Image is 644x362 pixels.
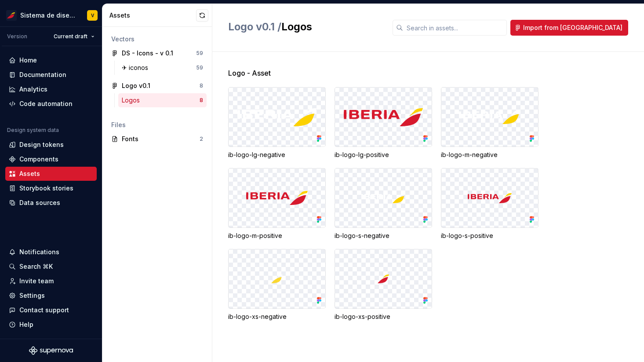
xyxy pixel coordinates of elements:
[200,82,203,89] div: 8
[5,289,97,303] a: Settings
[122,49,173,58] div: DS - Icons - v 0.1
[228,20,382,34] h2: Logos
[5,152,97,166] a: Components
[228,231,326,240] div: ib-logo-m-positive
[19,198,60,207] div: Data sources
[5,260,97,274] button: Search ⌘K
[523,23,622,32] span: Import from [GEOGRAPHIC_DATA]
[510,20,628,36] button: Import from [GEOGRAPHIC_DATA]
[335,312,432,321] div: ib-logo-xs-positive
[19,248,59,256] div: Notifications
[200,135,203,143] div: 2
[19,184,73,193] div: Storybook stories
[5,82,97,96] a: Analytics
[19,277,54,285] div: Invite team
[5,196,97,210] a: Data sources
[5,318,97,332] button: Help
[228,68,271,78] span: Logo - Asset
[122,135,200,143] div: Fonts
[19,262,53,271] div: Search ⌘K
[228,20,281,33] span: Logo v0.1 /
[441,231,538,240] div: ib-logo-s-positive
[118,61,207,75] a: ✈︎ iconos59
[111,121,203,129] div: Files
[54,33,87,40] span: Current draft
[19,56,37,65] div: Home
[122,81,150,90] div: Logo v0.1
[200,97,203,104] div: 8
[108,79,207,93] a: Logo v0.18
[5,53,97,67] a: Home
[19,99,73,108] div: Code automation
[196,50,203,57] div: 59
[29,346,73,355] svg: Supernova Logo
[108,46,207,60] a: DS - Icons - v 0.159
[19,140,64,149] div: Design tokens
[19,155,58,164] div: Components
[5,138,97,152] a: Design tokens
[5,274,97,288] a: Invite team
[19,320,33,329] div: Help
[91,12,94,19] div: V
[19,85,47,94] div: Analytics
[228,150,326,159] div: ib-logo-lg-negative
[111,35,203,44] div: Vectors
[335,231,432,240] div: ib-logo-s-negative
[20,11,76,20] div: Sistema de diseño Iberia
[19,169,40,178] div: Assets
[196,64,203,71] div: 59
[5,167,97,181] a: Assets
[19,70,66,79] div: Documentation
[5,303,97,317] button: Contact support
[6,10,17,21] img: 55604660-494d-44a9-beb2-692398e9940a.png
[335,150,432,159] div: ib-logo-lg-positive
[403,20,507,36] input: Search in assets...
[2,6,100,25] button: Sistema de diseño IberiaV
[19,291,45,300] div: Settings
[7,127,59,134] div: Design system data
[7,33,27,40] div: Version
[228,312,326,321] div: ib-logo-xs-negative
[5,245,97,259] button: Notifications
[5,181,97,195] a: Storybook stories
[109,11,196,20] div: Assets
[19,306,69,314] div: Contact support
[441,150,538,159] div: ib-logo-m-negative
[122,63,152,72] div: ✈︎ iconos
[118,93,207,107] a: Logos8
[5,97,97,111] a: Code automation
[108,132,207,146] a: Fonts2
[5,68,97,82] a: Documentation
[50,30,98,43] button: Current draft
[122,96,143,105] div: Logos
